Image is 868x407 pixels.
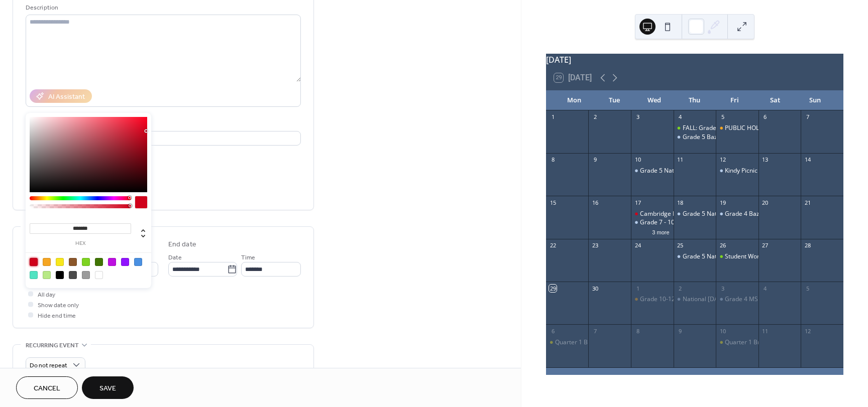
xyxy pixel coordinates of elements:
div: 16 [591,199,599,206]
div: 15 [549,199,557,206]
div: 6 [549,327,557,335]
div: Grade 4 MSL Trip [725,295,774,304]
div: 20 [762,199,769,206]
div: 7 [804,113,811,121]
div: 12 [719,156,726,164]
div: 8 [549,156,557,164]
div: Grade 5 National Assessment (Day 2) [674,252,716,261]
div: Sun [795,90,835,110]
div: Grade 5 National Assessment Practice [631,167,674,175]
div: Wed [634,90,675,110]
div: Quarter 1 Break Ends [725,338,785,347]
span: Hide end time [38,311,76,321]
div: 9 [677,327,684,335]
div: #D0021B [30,258,38,266]
div: Tue [594,90,634,110]
div: Cambridge Parent Meeting [631,210,674,218]
div: 9 [591,156,599,164]
div: 5 [719,113,726,121]
div: PUBLIC HOLIDAY [716,124,758,132]
span: Save [99,383,116,394]
div: #F8E71C [56,258,64,266]
div: 10 [719,327,726,335]
div: Sat [755,90,795,110]
div: Grade 10-12 University Fair [640,295,717,304]
div: 27 [762,242,769,249]
div: #50E3C2 [30,271,38,279]
div: 26 [719,242,726,249]
button: Save [82,376,134,399]
span: Date [168,252,182,263]
span: All day [38,290,55,300]
div: 7 [591,327,599,335]
span: Show date only [38,300,79,311]
div: Grade 5 National Assessment (Day 1) [674,210,716,218]
div: 12 [804,327,811,335]
div: #8B572A [69,258,77,266]
div: #FFFFFF [95,271,103,279]
div: 21 [804,199,811,206]
div: #7ED321 [82,258,90,266]
div: Kindy Picnic [716,167,758,175]
div: 23 [591,242,599,249]
div: 8 [634,327,641,335]
div: 3 [719,285,726,292]
div: 14 [804,156,811,164]
span: Cancel [34,383,60,394]
div: FALL: Grade 1-9 MAP Testing Ends [674,124,716,132]
div: 29 [549,285,557,292]
div: Grade 5 National Assessment (Day 2) [683,252,788,261]
div: Description [26,3,299,13]
div: 24 [634,242,641,249]
div: National Batik Day [674,295,716,304]
div: FALL: Grade 1-9 MAP Testing Ends [683,124,779,132]
div: 11 [762,327,769,335]
div: 1 [634,285,641,292]
div: Grade 5 National Assessment (Day 1) [683,210,788,218]
div: Grade 7 - 10 Parent Information Session [631,218,674,227]
span: Recurring event [26,340,79,351]
div: 5 [804,285,811,292]
div: PUBLIC HOLIDAY [725,124,773,132]
div: 18 [677,199,684,206]
div: #4A90E2 [134,258,142,266]
div: #000000 [56,271,64,279]
div: 1 [549,113,557,121]
div: #B8E986 [43,271,51,279]
span: Do not repeat [30,360,67,371]
div: Grade 10-12 University Fair [631,295,674,304]
div: [DATE] [546,54,843,66]
div: Grade 4 Bazaar [716,210,758,218]
div: Grade 7 - 10 Parent Information Session [640,218,752,227]
div: Kindy Picnic [725,167,757,175]
div: Grade 4 Bazaar [725,210,769,218]
div: Quarter 1 Break Starts [546,338,589,347]
div: Student Work from Home (Yayasan Retreat) [716,252,758,261]
div: 13 [762,156,769,164]
div: 10 [634,156,641,164]
div: Fri [715,90,755,110]
div: 17 [634,199,641,206]
button: Cancel [16,376,78,399]
div: Quarter 1 Break Starts [555,338,618,347]
div: Grade 4 MSL Trip [716,295,758,304]
span: Time [241,252,255,263]
div: 25 [677,242,684,249]
div: 22 [549,242,557,249]
div: Grade 5 Bazaar [683,133,727,142]
div: Student Work from Home (Yayasan Retreat) [725,252,847,261]
div: Grade 5 Bazaar [674,133,716,142]
div: 11 [677,156,684,164]
label: hex [30,241,131,246]
div: Location [26,119,299,129]
div: #9B9B9B [82,271,90,279]
div: National [DATE] [683,295,727,304]
div: 4 [762,285,769,292]
div: Cambridge Parent Meeting [640,210,716,218]
button: 3 more [648,227,673,236]
div: #F5A623 [43,258,51,266]
div: #4A4A4A [69,271,77,279]
div: 2 [591,113,599,121]
div: End date [168,239,196,250]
